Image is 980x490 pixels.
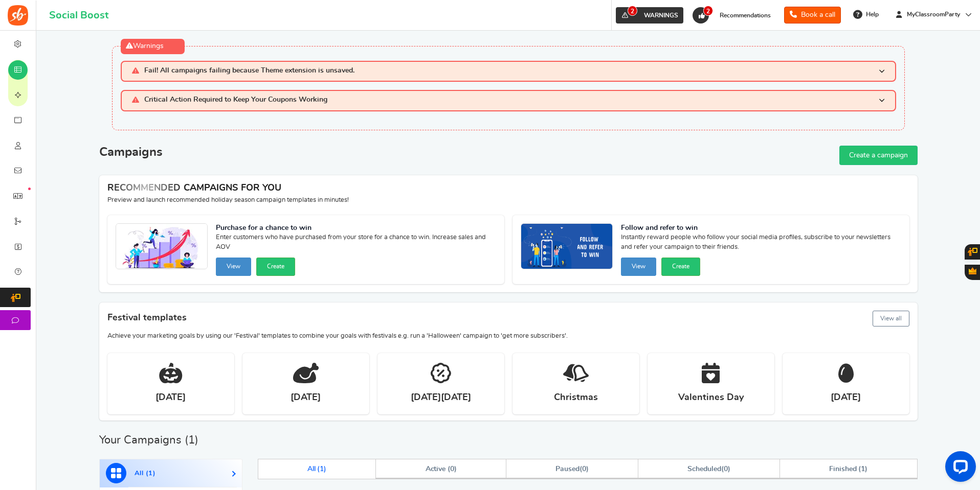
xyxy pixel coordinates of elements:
[188,434,195,446] span: 1
[216,258,251,275] button: View
[307,465,327,473] span: All ( )
[554,391,598,404] strong: Christmas
[644,12,678,18] span: WARNINGS
[450,465,454,473] span: 0
[155,391,186,404] strong: [DATE]
[144,67,354,76] span: Fail! All campaigns failing because Theme extension is unsaved.
[291,391,321,404] strong: [DATE]
[8,5,28,26] img: Social Boost
[861,465,865,473] span: 1
[863,10,879,19] span: Help
[621,223,901,234] strong: Follow and refer to win
[521,224,612,270] img: Recommended Campaigns
[661,258,700,275] button: Create
[784,7,841,24] a: Book a call
[28,188,31,190] em: New
[965,265,980,280] button: Gratisfaction
[148,470,153,477] span: 1
[216,233,496,253] span: Enter customers who have purchased from your store for a chance to win. Increase sales and AOV
[99,146,163,159] h2: Campaigns
[555,465,589,473] span: ( )
[411,391,471,404] strong: [DATE][DATE]
[720,12,771,18] span: Recommendations
[687,465,730,473] span: ( )
[555,465,580,473] span: Paused
[216,223,496,234] strong: Purchase for a chance to win
[582,465,586,473] span: 0
[724,465,728,473] span: 0
[628,6,637,16] span: 2
[903,10,964,19] span: MyClassroomParty
[256,258,295,275] button: Create
[692,7,776,24] a: 2 Recommendations
[621,258,656,275] button: View
[703,6,713,16] span: 2
[426,465,457,473] span: Active ( )
[107,183,909,194] h4: RECOMMENDED CAMPAIGNS FOR YOU
[616,7,683,24] a: 2 WARNINGS
[829,465,867,473] span: Finished ( )
[937,447,980,490] iframe: LiveChat chat widget
[969,267,976,274] span: Gratisfaction
[831,391,861,404] strong: [DATE]
[144,96,327,105] span: Critical Action Required to Keep Your Coupons Working
[849,6,884,22] a: Help
[107,196,909,205] p: Preview and launch recommended holiday season campaign templates in minutes!
[135,470,156,477] span: All ( )
[621,233,901,253] span: Instantly reward people who follow your social media profiles, subscribe to your newsletters and ...
[116,224,207,270] img: Recommended Campaigns
[839,146,918,165] a: Create a campaign
[107,332,909,341] p: Achieve your marketing goals by using our 'Festival' templates to combine your goals with festiva...
[678,391,744,404] strong: Valentines Day
[107,309,909,329] h4: Festival templates
[320,465,324,473] span: 1
[49,10,108,21] h1: Social Boost
[873,311,909,326] button: View all
[687,465,721,473] span: Scheduled
[121,39,185,54] div: Warnings
[99,435,198,445] h2: Your Campaigns ( )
